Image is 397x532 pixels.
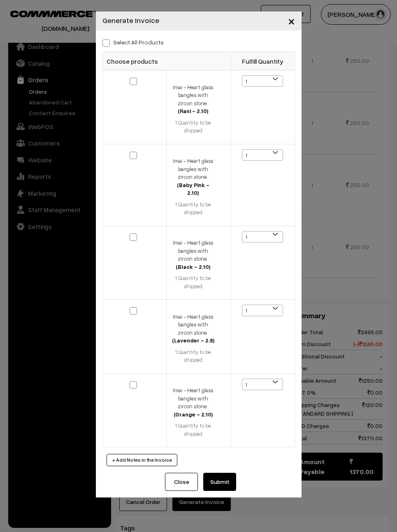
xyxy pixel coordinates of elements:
[172,157,214,197] div: Imai - Heart glass bangles with zircon stone.
[242,379,283,391] span: 1
[107,454,177,466] button: + Add Notes in the Invoice
[288,13,295,28] span: ×
[174,411,213,418] strong: (Orange - 2.10)
[102,15,159,26] h4: Generate Invoice
[242,231,283,243] span: 1
[172,337,214,344] strong: (Lavender - 2.8)
[242,76,283,87] span: 1
[242,75,283,87] span: 1
[178,108,208,114] strong: (Rani - 2.10)
[102,52,230,70] th: Choose products
[165,473,198,491] button: Close
[172,274,214,290] div: 1 Quantity to be shipped
[102,38,164,46] label: Select all Products
[172,386,214,419] div: Imai - Heart glass bangles with zircon stone.
[172,313,214,345] div: Imai - Heart glass bangles with zircon stone.
[242,231,283,243] span: 1
[242,150,283,161] span: 1
[172,348,214,364] div: 1 Quantity to be shipped
[242,305,283,316] span: 1
[176,264,210,270] strong: (Black - 2.10)
[242,305,283,317] span: 1
[203,473,236,491] button: Submit
[242,149,283,161] span: 1
[172,83,214,116] div: Imai - Heart glass bangles with zircon stone.
[172,201,214,217] div: 1 Quantity to be shipped
[177,182,209,197] strong: (Baby Pink - 2.10)
[242,379,283,390] span: 1
[172,422,214,438] div: 1 Quantity to be shipped
[172,239,214,271] div: Imai - Heart glass bangles with zircon stone.
[281,8,302,34] button: Close
[230,52,295,70] th: Fulfill Quantity
[172,119,214,135] div: 1 Quantity to be shipped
